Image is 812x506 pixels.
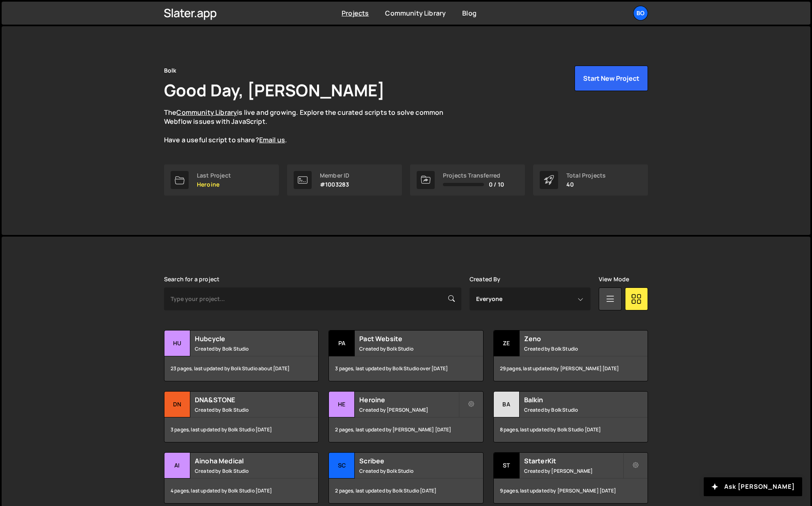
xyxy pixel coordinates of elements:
[524,345,623,352] small: Created by Bolk Studio
[359,345,458,352] small: Created by Bolk Studio
[566,181,606,188] p: 40
[195,456,294,465] h2: Ainoha Medical
[470,276,501,283] label: Created By
[342,9,369,18] a: Projects
[164,453,190,479] div: Ai
[164,287,461,310] input: Type your project...
[164,276,219,283] label: Search for a project
[329,479,483,503] div: 2 pages, last updated by Bolk Studio [DATE]
[599,276,629,283] label: View Mode
[524,406,623,413] small: Created by Bolk Studio
[164,391,319,442] a: DN DNA&STONE Created by Bolk Studio 3 pages, last updated by Bolk Studio [DATE]
[195,406,294,413] small: Created by Bolk Studio
[494,417,648,442] div: 8 pages, last updated by Bolk Studio [DATE]
[524,467,623,474] small: Created by [PERSON_NAME]
[494,479,648,503] div: 9 pages, last updated by [PERSON_NAME] [DATE]
[329,392,355,417] div: He
[164,452,319,504] a: Ai Ainoha Medical Created by Bolk Studio 4 pages, last updated by Bolk Studio [DATE]
[494,330,520,356] div: Ze
[494,392,520,417] div: Ba
[443,172,504,179] div: Projects Transferred
[164,66,177,75] div: Bolk
[633,6,648,21] a: Bo
[385,9,446,18] a: Community Library
[524,395,623,404] h2: Balkin
[359,406,458,413] small: Created by [PERSON_NAME]
[164,330,319,381] a: Hu Hubcycle Created by Bolk Studio 23 pages, last updated by Bolk Studio about [DATE]
[329,453,355,479] div: Sc
[164,417,318,442] div: 3 pages, last updated by Bolk Studio [DATE]
[494,453,520,479] div: St
[329,356,483,381] div: 3 pages, last updated by Bolk Studio over [DATE]
[164,356,318,381] div: 23 pages, last updated by Bolk Studio about [DATE]
[524,334,623,343] h2: Zeno
[197,181,231,188] p: Heroine
[164,330,190,356] div: Hu
[566,172,606,179] div: Total Projects
[462,9,477,18] a: Blog
[359,456,458,465] h2: Scribee
[493,391,648,442] a: Ba Balkin Created by Bolk Studio 8 pages, last updated by Bolk Studio [DATE]
[320,181,349,188] p: #1003283
[195,395,294,404] h2: DNA&STONE
[359,395,458,404] h2: Heroine
[328,330,483,381] a: Pa Pact Website Created by Bolk Studio 3 pages, last updated by Bolk Studio over [DATE]
[164,392,190,417] div: DN
[164,79,385,101] h1: Good Day, [PERSON_NAME]
[197,172,231,179] div: Last Project
[164,479,318,503] div: 4 pages, last updated by Bolk Studio [DATE]
[489,181,504,188] span: 0 / 10
[524,456,623,465] h2: StarterKit
[176,108,237,117] a: Community Library
[195,467,294,474] small: Created by Bolk Studio
[195,334,294,343] h2: Hubcycle
[328,391,483,442] a: He Heroine Created by [PERSON_NAME] 2 pages, last updated by [PERSON_NAME] [DATE]
[195,345,294,352] small: Created by Bolk Studio
[328,452,483,504] a: Sc Scribee Created by Bolk Studio 2 pages, last updated by Bolk Studio [DATE]
[494,356,648,381] div: 29 pages, last updated by [PERSON_NAME] [DATE]
[164,164,279,196] a: Last Project Heroine
[329,417,483,442] div: 2 pages, last updated by [PERSON_NAME] [DATE]
[320,172,349,179] div: Member ID
[575,66,648,91] button: Start New Project
[259,135,285,144] a: Email us
[359,467,458,474] small: Created by Bolk Studio
[704,477,802,496] button: Ask [PERSON_NAME]
[359,334,458,343] h2: Pact Website
[164,108,459,145] p: The is live and growing. Explore the curated scripts to solve common Webflow issues with JavaScri...
[493,452,648,504] a: St StarterKit Created by [PERSON_NAME] 9 pages, last updated by [PERSON_NAME] [DATE]
[493,330,648,381] a: Ze Zeno Created by Bolk Studio 29 pages, last updated by [PERSON_NAME] [DATE]
[329,330,355,356] div: Pa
